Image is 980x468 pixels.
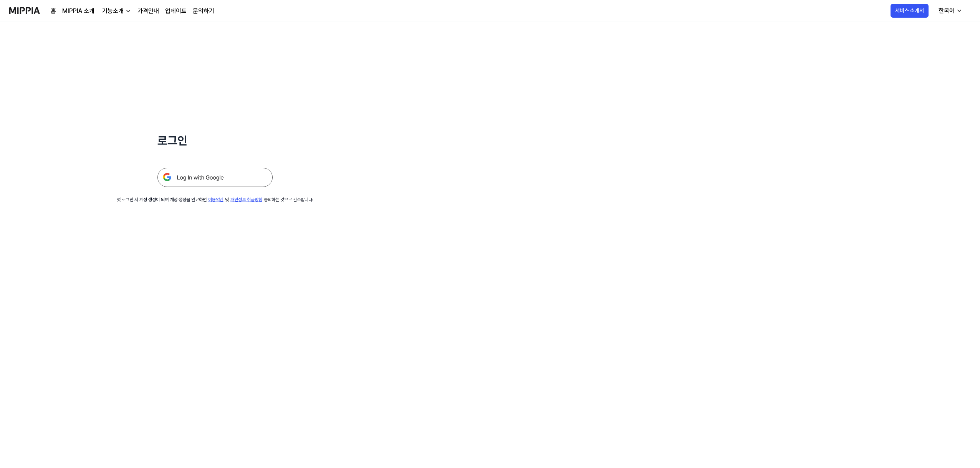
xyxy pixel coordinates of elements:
button: 기능소개 [101,7,131,16]
a: 홈 [51,7,56,16]
button: 서비스 소개서 [891,4,929,18]
button: 한국어 [932,3,967,18]
a: 가격안내 [137,7,159,16]
a: MIPPIA 소개 [62,7,94,16]
a: 개인정보 취급방침 [230,197,262,202]
a: 이용약관 [208,197,223,202]
a: 업데이트 [165,7,187,16]
div: 첫 로그인 시 계정 생성이 되며 계정 생성을 완료하면 및 동의하는 것으로 간주합니다. [117,196,313,203]
img: down [125,8,131,14]
div: 기능소개 [101,7,125,16]
img: 구글 로그인 버튼 [157,168,273,187]
h1: 로그인 [157,132,273,149]
a: 문의하기 [193,7,214,16]
div: 한국어 [937,6,956,15]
